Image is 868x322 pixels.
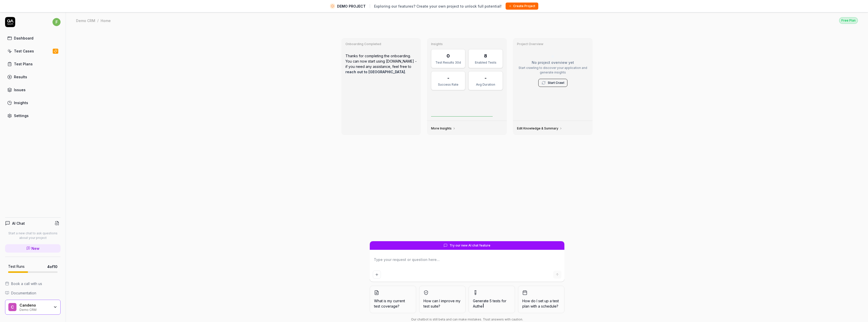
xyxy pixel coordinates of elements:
[517,66,589,75] p: Start crawling to discover your application and generate insights
[5,33,61,43] a: Dashboard
[5,46,61,56] a: Test Cases
[5,281,61,286] a: Book a call with us
[431,126,456,130] a: More Insights
[5,98,61,108] a: Insights
[12,221,25,226] h4: AI Chat
[5,59,61,69] a: Test Plans
[14,35,33,41] div: Dashboard
[434,60,462,65] div: Test Results 30d
[473,298,511,309] span: Generate 5 tests for
[20,307,50,311] div: Demo CRM
[52,17,61,27] button: f
[450,243,490,248] span: Try our new AI chat feature
[76,18,95,23] div: Demo CRM
[374,298,412,309] span: What is my current test coverage?
[518,286,564,313] button: How do I set up a test plan with a schedule?
[14,100,28,105] div: Insights
[839,17,858,24] button: Free Plan
[14,61,33,67] div: Test Plans
[14,74,27,80] div: Results
[31,246,40,251] span: New
[374,4,502,9] span: Exploring our features? Create your own project to unlock full potential!
[484,52,487,59] div: 8
[469,286,515,313] button: Generate 5 tests forAuthe
[8,264,25,269] h5: Test Runs
[345,42,417,46] h3: Onboarding Completed
[5,290,61,296] a: Documentation
[473,304,483,308] span: Authe
[548,81,564,85] a: Start Crawl
[522,298,560,309] span: How do I set up a test plan with a schedule?
[5,72,61,82] a: Results
[47,264,58,269] span: 4 of 10
[5,231,61,240] p: Start a new chat to ask questions about your project
[447,52,450,59] div: 0
[337,4,366,9] span: DEMO PROJECT
[517,126,562,130] a: Edit Knowledge & Summary
[11,290,36,296] span: Documentation
[20,303,50,308] div: Candeno
[472,82,499,87] div: Avg Duration
[839,17,858,24] div: Free Plan
[14,87,26,92] div: Issues
[11,281,42,286] span: Book a call with us
[14,113,29,118] div: Settings
[431,42,503,46] h3: Insights
[370,286,416,313] button: What is my current test coverage?
[101,18,111,23] div: Home
[97,18,99,23] div: /
[5,300,61,315] button: CCandenoDemo CRM
[485,74,487,81] div: -
[423,298,461,309] span: How can I improve my test suite?
[52,18,61,26] span: f
[447,74,449,81] div: -
[8,303,16,311] span: C
[419,286,466,313] button: How can I improve my test suite?
[345,70,405,74] a: reach out to [GEOGRAPHIC_DATA]
[5,244,61,253] a: New
[14,48,34,54] div: Test Cases
[434,82,462,87] div: Success Rate
[506,3,538,10] button: Create Project
[373,271,381,279] button: Add attachment
[345,49,417,79] p: Thanks for completing the onboarding. You can now start using [DOMAIN_NAME] - if you need any ass...
[517,60,589,65] p: No project overview yet
[5,111,61,121] a: Settings
[5,85,61,95] a: Issues
[517,42,589,46] h3: Project Overview
[370,317,564,322] div: Our chatbot is still beta and can make mistakes. Trust answers with caution.
[472,60,499,65] div: Enabled Tests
